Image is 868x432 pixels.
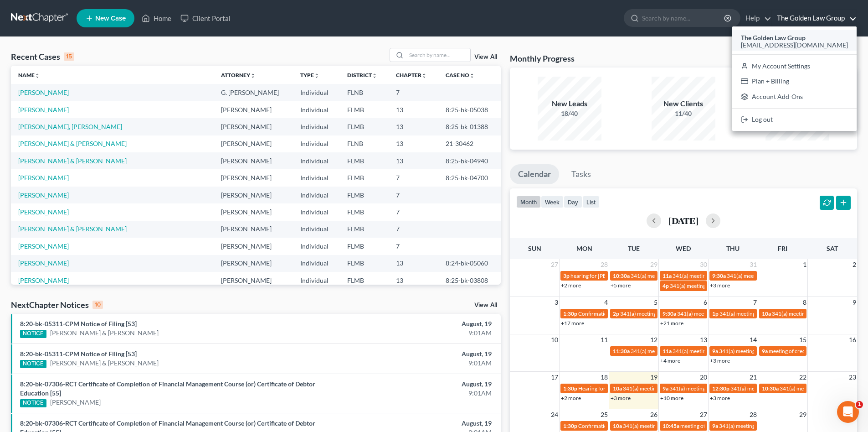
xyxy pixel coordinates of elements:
[699,409,708,420] span: 27
[660,320,683,327] a: +21 more
[221,72,256,78] a: Attorneyunfold_more
[214,152,293,169] td: [PERSON_NAME]
[438,101,501,118] td: 8:25-bk-05038
[772,10,857,26] a: The Golden Law Group
[389,203,438,220] td: 7
[732,112,857,128] a: Log out
[600,259,609,270] span: 28
[663,282,669,289] span: 4p
[293,255,340,272] td: Individual
[340,203,389,220] td: FLMB
[293,101,340,118] td: Individual
[18,276,69,284] a: [PERSON_NAME]
[631,348,767,354] span: 341(a) meeting for [PERSON_NAME] & [PERSON_NAME]
[663,272,672,279] span: 11a
[438,118,501,135] td: 8:25-bk-01388
[676,245,691,252] span: Wed
[780,385,868,392] span: 341(a) meeting for [PERSON_NAME]
[293,187,340,203] td: Individual
[20,350,137,358] a: 8:20-bk-05311-CPM Notice of Filing [53]
[510,164,559,184] a: Calendar
[561,395,581,401] a: +2 more
[600,334,609,345] span: 11
[563,310,577,317] span: 1:30p
[554,297,559,308] span: 3
[712,385,729,392] span: 12:30p
[752,297,758,308] span: 7
[250,73,256,78] i: unfold_more
[214,221,293,238] td: [PERSON_NAME]
[20,330,46,338] div: NOTICE
[516,196,541,208] button: month
[660,357,680,364] a: +4 more
[438,135,501,152] td: 21-30462
[340,169,389,186] td: FLMB
[18,106,69,114] a: [PERSON_NAME]
[570,272,641,279] span: hearing for [PERSON_NAME]
[578,385,649,392] span: Hearing for [PERSON_NAME]
[18,191,69,199] a: [PERSON_NAME]
[623,422,759,429] span: 341(a) meeting for [PERSON_NAME] & [PERSON_NAME]
[798,334,807,345] span: 15
[620,310,708,317] span: 341(a) meeting for [PERSON_NAME]
[563,385,577,392] span: 1:30p
[732,73,857,89] a: Plan + Billing
[340,152,389,169] td: FLMB
[611,395,631,401] a: +3 more
[802,259,807,270] span: 1
[712,348,718,354] span: 9a
[18,72,40,78] a: Nameunfold_more
[446,72,475,78] a: Case Nounfold_more
[730,385,818,392] span: 341(a) meeting for [PERSON_NAME]
[852,259,857,270] span: 2
[214,169,293,186] td: [PERSON_NAME]
[293,272,340,289] td: Individual
[20,399,46,407] div: NOTICE
[848,334,857,345] span: 16
[749,372,758,383] span: 21
[340,319,492,328] div: August, 19
[214,135,293,152] td: [PERSON_NAME]
[649,409,658,420] span: 26
[340,221,389,238] td: FLMB
[856,401,863,408] span: 1
[778,245,787,252] span: Fri
[20,380,315,397] a: 8:20-bk-07306-RCT Certificate of Completion of Financial Management Course (or) Certificate of De...
[712,310,719,317] span: 1p
[340,101,389,118] td: FLMB
[18,88,69,96] a: [PERSON_NAME]
[762,348,768,354] span: 9a
[438,272,501,289] td: 8:25-bk-03808
[576,245,592,252] span: Mon
[550,409,559,420] span: 24
[340,419,492,428] div: August, 19
[340,272,389,289] td: FLMB
[677,310,765,317] span: 341(a) meeting for [PERSON_NAME]
[550,259,559,270] span: 27
[670,282,806,289] span: 341(a) meeting for [PERSON_NAME] & [PERSON_NAME]
[300,72,319,78] a: Typeunfold_more
[293,169,340,186] td: Individual
[550,334,559,345] span: 10
[613,310,619,317] span: 2p
[340,135,389,152] td: FLNB
[699,259,708,270] span: 30
[623,385,711,392] span: 341(a) meeting for [PERSON_NAME]
[389,272,438,289] td: 13
[673,272,809,279] span: 341(a) meeting for [PERSON_NAME] & [PERSON_NAME]
[293,84,340,101] td: Individual
[642,10,725,26] input: Search by name...
[561,320,584,327] a: +17 more
[668,216,699,225] h2: [DATE]
[582,196,600,208] button: list
[50,328,159,338] a: [PERSON_NAME] & [PERSON_NAME]
[389,169,438,186] td: 7
[762,310,771,317] span: 10a
[798,372,807,383] span: 22
[563,272,570,279] span: 3p
[389,101,438,118] td: 13
[719,348,807,354] span: 341(a) meeting for [PERSON_NAME]
[474,302,497,308] a: View All
[18,259,69,267] a: [PERSON_NAME]
[389,255,438,272] td: 13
